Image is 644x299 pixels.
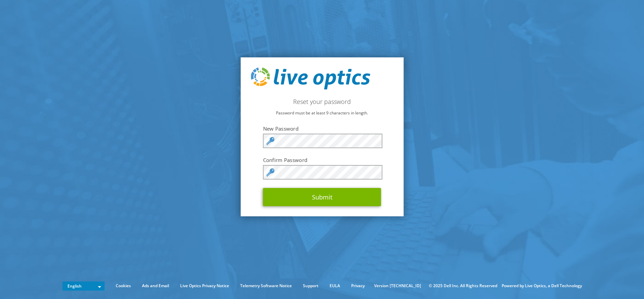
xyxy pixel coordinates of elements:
[425,282,501,290] li: © 2025 Dell Inc. All Rights Reserved
[298,282,324,290] a: Support
[111,282,136,290] a: Cookies
[251,109,393,117] p: Password must be at least 9 characters in length.
[251,98,393,105] h2: Reset your password
[502,282,582,290] li: Powered by Live Optics, a Dell Technology
[251,67,370,90] img: live_optics_svg.svg
[263,125,381,132] label: New Password
[263,188,381,206] button: Submit
[371,282,424,290] li: Version [TECHNICAL_ID]
[175,282,234,290] a: Live Optics Privacy Notice
[235,282,297,290] a: Telemetry Software Notice
[346,282,370,290] a: Privacy
[137,282,174,290] a: Ads and Email
[263,157,381,163] label: Confirm Password
[325,282,345,290] a: EULA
